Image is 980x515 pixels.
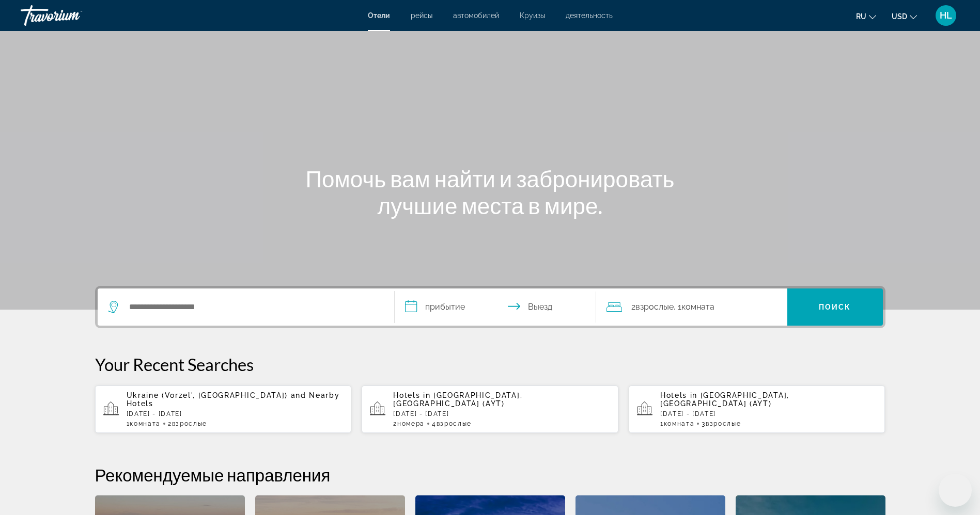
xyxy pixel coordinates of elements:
[819,303,851,311] span: Поиск
[892,12,907,21] span: USD
[95,385,352,433] button: Ukraine (Vorzel', [GEOGRAPHIC_DATA]) and Nearby Hotels[DATE] - [DATE]1Комната2Взрослые
[635,302,674,312] span: Взрослые
[664,420,695,427] span: Комната
[631,300,674,314] span: 2
[939,474,972,507] iframe: Кнопка для запуску вікна повідомлень
[168,420,207,427] span: 2
[520,11,545,20] a: Круизы
[393,420,425,427] span: 2
[130,420,161,427] span: Комната
[95,464,885,485] h2: Рекомендуемые направления
[660,391,697,399] span: Hotels in
[787,288,883,326] button: Search
[411,11,432,20] a: рейсы
[21,2,124,29] a: Travorium
[437,420,472,427] span: Взрослые
[681,302,714,312] span: Комната
[892,9,917,24] button: Change currency
[368,11,390,20] a: Отели
[856,9,876,24] button: Change language
[674,300,714,314] span: , 1
[127,420,161,427] span: 1
[453,11,499,20] a: автомобилей
[566,11,613,20] a: деятельность
[127,391,288,399] span: Ukraine (Vorzel', [GEOGRAPHIC_DATA])
[702,420,741,427] span: 3
[397,420,425,427] span: номера
[432,420,472,427] span: 4
[932,5,959,26] button: User Menu
[172,420,207,427] span: Взрослые
[95,354,885,375] p: Your Recent Searches
[128,299,379,315] input: Search hotel destination
[393,391,522,408] span: [GEOGRAPHIC_DATA], [GEOGRAPHIC_DATA] (AYT)
[393,410,610,417] p: [DATE] - [DATE]
[660,410,877,417] p: [DATE] - [DATE]
[940,10,952,21] span: HL
[127,391,340,408] span: and Nearby Hotels
[297,165,684,219] h1: Помочь вам найти и забронировать лучшие места в мире.
[362,385,618,433] button: Hotels in [GEOGRAPHIC_DATA], [GEOGRAPHIC_DATA] (AYT)[DATE] - [DATE]2номера4Взрослые
[98,288,883,326] div: Search widget
[596,288,787,326] button: Travelers: 2 adults, 0 children
[856,12,866,21] span: ru
[393,391,430,399] span: Hotels in
[660,391,789,408] span: [GEOGRAPHIC_DATA], [GEOGRAPHIC_DATA] (AYT)
[706,420,741,427] span: Взрослые
[127,410,344,417] p: [DATE] - [DATE]
[629,385,885,433] button: Hotels in [GEOGRAPHIC_DATA], [GEOGRAPHIC_DATA] (AYT)[DATE] - [DATE]1Комната3Взрослые
[660,420,694,427] span: 1
[395,288,596,326] button: Select check in and out date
